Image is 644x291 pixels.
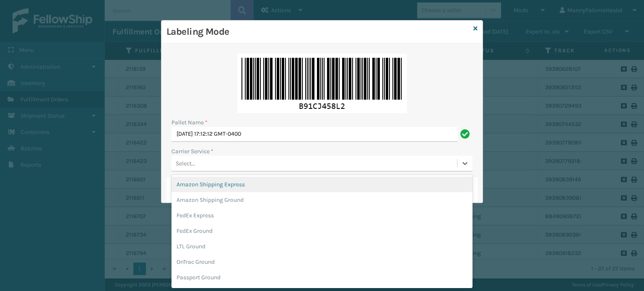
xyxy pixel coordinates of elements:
[171,177,473,192] div: Amazon Shipping Express
[166,26,470,38] h3: Labeling Mode
[176,159,195,168] div: Select...
[171,118,208,127] label: Pallet Name
[171,223,473,239] div: FedEx Ground
[171,270,473,285] div: Passport Ground
[237,54,407,113] img: 9uCQbiAAAABklEQVQDAPxb8IGUOFErAAAAAElFTkSuQmCC
[171,208,473,223] div: FedEx Express
[171,192,473,208] div: Amazon Shipping Ground
[171,147,213,156] label: Carrier Service
[171,239,473,254] div: LTL Ground
[171,254,473,270] div: OnTrac Ground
